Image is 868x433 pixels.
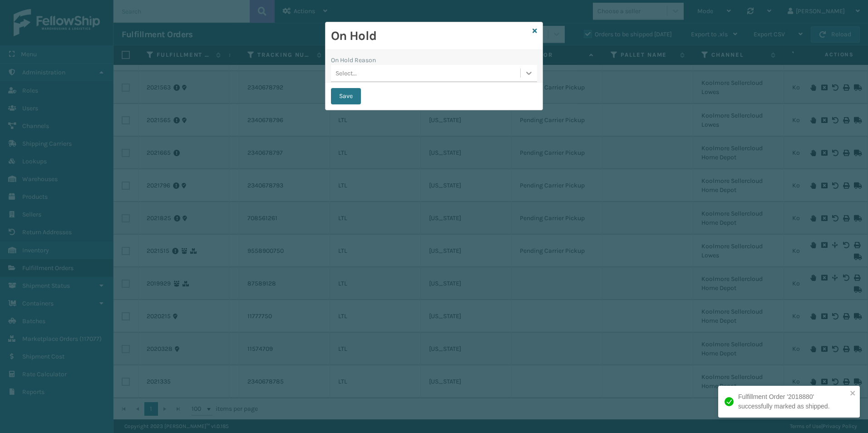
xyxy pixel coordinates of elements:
label: On Hold Reason [331,55,376,65]
button: close [850,389,856,398]
h2: On Hold [331,28,529,44]
div: Select... [335,69,357,78]
button: Save [331,88,361,104]
div: Fulfillment Order '2018880' successfully marked as shipped. [738,392,847,411]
